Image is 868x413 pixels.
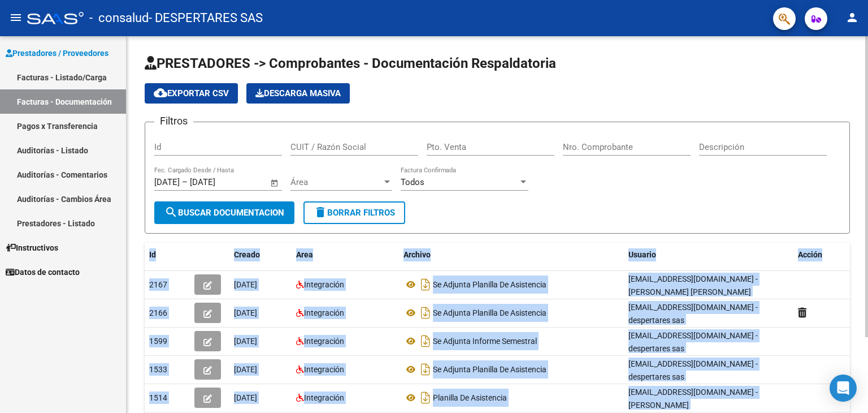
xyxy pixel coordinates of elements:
[154,177,180,187] input: Start date
[149,308,167,317] span: 2166
[145,83,238,104] button: Exportar CSV
[304,280,344,289] span: Integración
[234,393,257,402] span: [DATE]
[154,113,193,129] h3: Filtros
[793,243,850,267] datatable-header-cell: Acción
[290,177,382,187] span: Área
[304,337,344,346] span: Integración
[149,393,167,402] span: 1514
[304,308,344,317] span: Integración
[149,250,156,259] span: Id
[628,359,758,381] span: [EMAIL_ADDRESS][DOMAIN_NAME] - despertares sas
[433,308,546,317] span: Se Adjunta Planilla De Asistencia
[628,331,758,353] span: [EMAIL_ADDRESS][DOMAIN_NAME] - despertares sas
[234,337,257,346] span: [DATE]
[433,365,546,374] span: Se Adjunta Planilla De Asistencia
[304,365,344,374] span: Integración
[628,274,758,296] span: [EMAIL_ADDRESS][DOMAIN_NAME] - [PERSON_NAME] [PERSON_NAME]
[433,393,507,402] span: Planilla De Asistencia
[418,389,433,407] i: Descargar documento
[628,250,656,259] span: Usuario
[164,208,284,218] span: Buscar Documentacion
[255,88,341,98] span: Descarga Masiva
[149,337,167,346] span: 1599
[145,55,556,71] span: PRESTADORES -> Comprobantes - Documentación Respaldatoria
[234,280,257,289] span: [DATE]
[845,11,859,24] mat-icon: person
[149,280,167,289] span: 2167
[830,375,857,402] div: Open Intercom Messenger
[234,250,260,259] span: Creado
[304,393,344,402] span: Integración
[246,83,350,104] app-download-masive: Descarga masiva de comprobantes (adjuntos)
[401,177,424,187] span: Todos
[314,205,327,219] mat-icon: delete
[6,47,108,59] span: Prestadores / Proveedores
[145,243,190,267] datatable-header-cell: Id
[182,177,188,187] span: –
[418,276,433,294] i: Descargar documento
[624,243,793,267] datatable-header-cell: Usuario
[314,208,395,218] span: Borrar Filtros
[164,205,178,219] mat-icon: search
[628,388,758,410] span: [EMAIL_ADDRESS][DOMAIN_NAME] - [PERSON_NAME]
[303,201,405,224] button: Borrar Filtros
[6,266,80,278] span: Datos de contacto
[433,280,546,289] span: Se Adjunta Planilla De Asistencia
[292,243,399,267] datatable-header-cell: Area
[433,337,537,346] span: Se Adjunta Informe Semestral
[246,83,350,104] button: Descarga Masiva
[418,332,433,350] i: Descargar documento
[418,304,433,322] i: Descargar documento
[149,365,167,374] span: 1533
[6,242,58,254] span: Instructivos
[229,243,292,267] datatable-header-cell: Creado
[89,6,149,31] span: - consalud
[154,86,167,100] mat-icon: cloud_download
[9,11,23,24] mat-icon: menu
[154,88,229,98] span: Exportar CSV
[268,177,281,190] button: Open calendar
[399,243,624,267] datatable-header-cell: Archivo
[154,201,294,224] button: Buscar Documentacion
[418,360,433,378] i: Descargar documento
[798,250,822,259] span: Acción
[190,177,245,187] input: End date
[234,365,257,374] span: [DATE]
[149,6,263,31] span: - DESPERTARES SAS
[296,250,313,259] span: Area
[234,308,257,317] span: [DATE]
[403,250,431,259] span: Archivo
[628,303,758,325] span: [EMAIL_ADDRESS][DOMAIN_NAME] - despertares sas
